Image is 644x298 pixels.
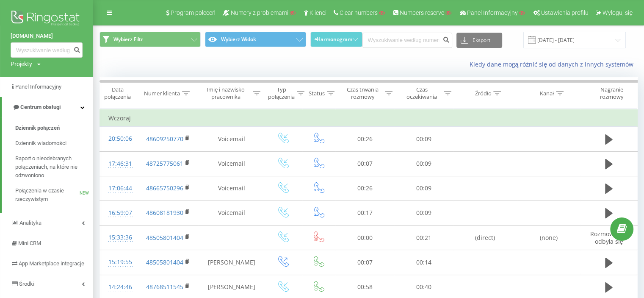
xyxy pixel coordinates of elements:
[15,151,93,183] a: Raport o nieodebranych połączeniach, na które nie odzwoniono
[199,176,265,201] td: Voicemail
[603,9,633,16] span: Wyloguj się
[108,180,129,197] div: 17:06:44
[335,176,394,201] td: 00:26
[100,110,638,127] td: Wczoraj
[467,9,518,16] span: Panel Informacyjny
[453,226,517,250] td: (direct)
[590,230,627,245] span: Rozmowa nie odbyła się
[108,205,129,221] div: 16:59:07
[146,209,183,217] a: 48608181930
[15,154,89,180] span: Raport o nieodebranych połączeniach, na które nie odzwoniono
[310,9,326,16] span: Klienci
[108,131,129,147] div: 20:50:06
[335,127,394,151] td: 00:26
[231,9,288,16] span: Numery z problemami
[343,86,382,100] div: Czas trwania rozmowy
[15,124,60,132] span: Dziennik połączeń
[15,139,66,148] span: Dziennik wiadomości
[19,220,41,226] span: Analityka
[144,90,180,97] div: Numer klienta
[400,9,444,16] span: Numbers reserve
[146,184,183,192] a: 48665750296
[541,9,589,16] span: Ustawienia profilu
[199,201,265,225] td: Voicemail
[362,33,452,48] input: Wyszukiwanie według numeru
[146,283,183,291] a: 48768511545
[146,234,183,242] a: 48505801404
[201,86,251,100] div: Imię i nazwisko pracownika
[15,120,93,136] a: Dziennik połączeń
[11,42,83,58] input: Wyszukiwanie według numeru
[15,84,61,90] span: Panel Informacyjny
[394,226,453,250] td: 00:21
[20,104,61,110] span: Centrum obsługi
[309,90,325,97] div: Status
[15,136,93,151] a: Dziennik wiadomości
[517,226,580,250] td: (none)
[18,240,41,246] span: Mini CRM
[335,201,394,225] td: 00:17
[19,260,84,267] span: App Marketplace integracje
[2,97,93,117] a: Centrum obsługi
[15,187,80,203] span: Połączenia w czasie rzeczywistym
[199,127,265,151] td: Voicemail
[340,9,378,16] span: Clear numbers
[15,183,93,207] a: Połączenia w czasie rzeczywistymNEW
[335,226,394,250] td: 00:00
[146,135,183,143] a: 48609250770
[108,229,129,246] div: 15:33:36
[394,151,453,176] td: 00:09
[100,86,135,100] div: Data połączenia
[469,60,638,68] a: Kiedy dane mogą różnić się od danych z innych systemów
[11,8,83,30] img: Ringostat logo
[589,86,635,100] div: Nagranie rozmowy
[394,127,453,151] td: 00:09
[11,60,32,68] div: Projekty
[146,159,183,167] a: 48725775061
[108,156,129,172] div: 17:46:31
[100,32,201,47] button: Wybierz Filtr
[394,176,453,201] td: 00:09
[310,32,362,47] button: Harmonogram
[335,151,394,176] td: 00:07
[456,33,502,48] button: Eksport
[199,151,265,176] td: Voicemail
[11,32,83,40] a: [DOMAIN_NAME]
[402,86,442,100] div: Czas oczekiwania
[394,201,453,225] td: 00:09
[394,250,453,275] td: 00:14
[317,36,352,42] span: Harmonogram
[205,32,306,47] button: Wybierz Widok
[19,281,34,287] span: Środki
[335,250,394,275] td: 00:07
[268,86,295,100] div: Typ połączenia
[199,250,265,275] td: [PERSON_NAME]
[540,90,554,97] div: Kanał
[171,9,216,16] span: Program poleceń
[108,279,129,295] div: 14:24:46
[146,258,183,266] a: 48505801404
[113,36,143,43] span: Wybierz Filtr
[475,90,492,97] div: Źródło
[108,254,129,270] div: 15:19:55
